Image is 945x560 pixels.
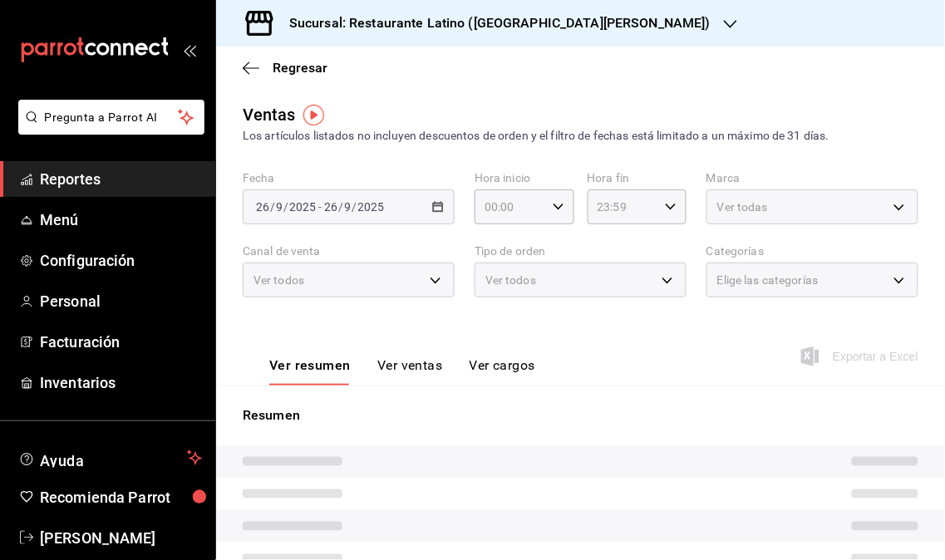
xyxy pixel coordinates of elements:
span: Personal [40,290,202,312]
button: Ver ventas [377,357,443,386]
input: -- [275,200,283,214]
span: Ver todas [717,199,768,215]
label: Hora fin [588,173,687,184]
span: Ayuda [40,448,180,468]
span: [PERSON_NAME] [40,527,202,549]
input: ---- [288,200,317,214]
span: - [318,200,322,214]
label: Canal de venta [243,246,455,258]
button: open_drawer_menu [183,43,196,56]
input: ---- [357,200,386,214]
span: / [283,200,288,214]
label: Fecha [243,173,455,184]
span: Regresar [273,60,327,76]
p: Resumen [243,405,918,425]
span: / [270,200,275,214]
span: / [338,200,343,214]
a: Pregunta a Parrot AI [12,120,204,138]
button: Regresar [243,60,327,76]
span: Facturación [40,331,202,353]
input: -- [323,200,338,214]
span: / [352,200,357,214]
input: -- [255,200,270,214]
div: navigation tabs [269,357,535,386]
span: Inventarios [40,371,202,394]
input: -- [344,200,352,214]
span: Elige las categorías [717,272,819,288]
span: Recomienda Parrot [40,486,202,508]
button: Ver cargos [470,357,536,386]
label: Tipo de orden [475,246,687,258]
div: Ventas [243,102,296,127]
label: Hora inicio [475,173,574,184]
span: Pregunta a Parrot AI [45,109,179,126]
label: Marca [706,173,918,184]
span: Reportes [40,168,202,190]
button: Ver resumen [269,357,351,386]
img: Tooltip marker [303,105,324,125]
label: Categorías [706,246,918,258]
h3: Sucursal: Restaurante Latino ([GEOGRAPHIC_DATA][PERSON_NAME]) [276,13,711,33]
span: Configuración [40,249,202,272]
button: Pregunta a Parrot AI [18,100,204,135]
span: Ver todos [485,272,536,288]
span: Ver todos [253,272,304,288]
span: Menú [40,209,202,231]
div: Los artículos listados no incluyen descuentos de orden y el filtro de fechas está limitado a un m... [243,127,918,145]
